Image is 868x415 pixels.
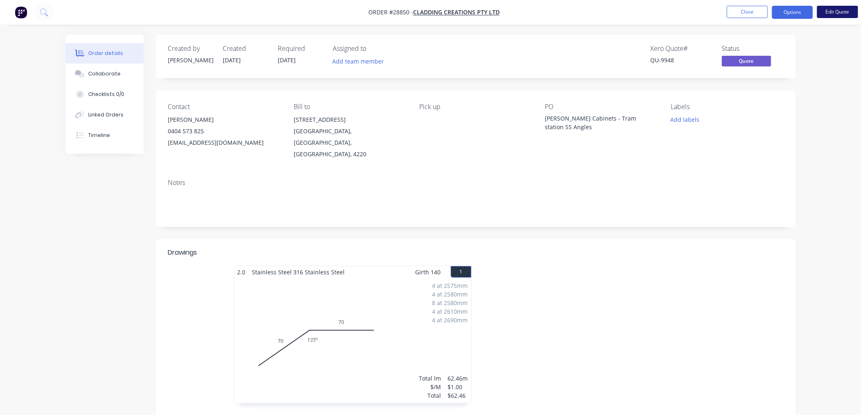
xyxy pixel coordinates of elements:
[666,114,704,125] button: Add labels
[722,45,783,52] div: Status
[223,56,241,64] span: [DATE]
[66,84,144,105] button: Checklists 0/0
[88,91,124,98] div: Checklists 0/0
[88,50,123,57] div: Order details
[168,248,197,258] div: Drawings
[432,307,468,316] div: 4 at 2610mm
[545,114,648,131] div: [PERSON_NAME] Cabinets - Tram station SS Angles
[278,56,296,64] span: [DATE]
[432,281,468,290] div: 4 at 2575mm
[448,383,468,391] div: $1.00
[294,114,406,125] div: [STREET_ADDRESS]
[416,266,441,278] span: Girth 140
[727,6,768,18] button: Close
[294,114,406,160] div: [STREET_ADDRESS][GEOGRAPHIC_DATA], [GEOGRAPHIC_DATA], [GEOGRAPHIC_DATA], 4220
[294,125,406,160] div: [GEOGRAPHIC_DATA], [GEOGRAPHIC_DATA], [GEOGRAPHIC_DATA], 4220
[278,45,323,52] div: Required
[671,103,783,111] div: Labels
[66,125,144,146] button: Timeline
[234,278,471,403] div: 07070135º4 at 2575mm4 at 2580mm8 at 2580mm4 at 2610mm4 at 2690mmTotal lm$/MTotal62.46m$1.00$62.46
[88,132,110,139] div: Timeline
[448,391,468,400] div: $62.46
[651,45,712,52] div: Xero Quote #
[448,374,468,383] div: 62.46m
[168,45,213,52] div: Created by
[651,56,712,64] div: QU-9948
[168,114,281,125] div: [PERSON_NAME]
[432,316,468,324] div: 4 at 2690mm
[413,9,500,16] a: Cladding Creations Pty Ltd
[223,45,268,52] div: Created
[419,391,441,400] div: Total
[333,56,389,67] button: Add team member
[168,56,213,64] div: [PERSON_NAME]
[15,6,27,18] img: Factory
[168,137,281,148] div: [EMAIL_ADDRESS][DOMAIN_NAME]
[545,103,658,111] div: PO
[168,114,281,148] div: [PERSON_NAME]0404 573 825[EMAIL_ADDRESS][DOMAIN_NAME]
[817,6,858,18] button: Edit Quote
[451,266,471,278] button: 1
[294,103,406,111] div: Bill to
[88,70,121,78] div: Collaborate
[168,103,281,111] div: Contact
[432,290,468,299] div: 4 at 2580mm
[249,266,348,278] span: Stainless Steel 316 Stainless Steel
[419,103,532,111] div: Pick up
[333,45,415,52] div: Assigned to
[368,9,413,16] span: Order #28850 -
[328,56,388,67] button: Add team member
[66,64,144,84] button: Collaborate
[419,374,441,383] div: Total lm
[432,299,468,307] div: 8 at 2580mm
[66,105,144,125] button: Linked Orders
[234,266,249,278] span: 2.0
[88,111,123,119] div: Linked Orders
[722,56,771,66] span: Quote
[772,6,813,19] button: Options
[66,43,144,64] button: Order details
[419,383,441,391] div: $/M
[168,125,281,137] div: 0404 573 825
[168,179,783,187] div: Notes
